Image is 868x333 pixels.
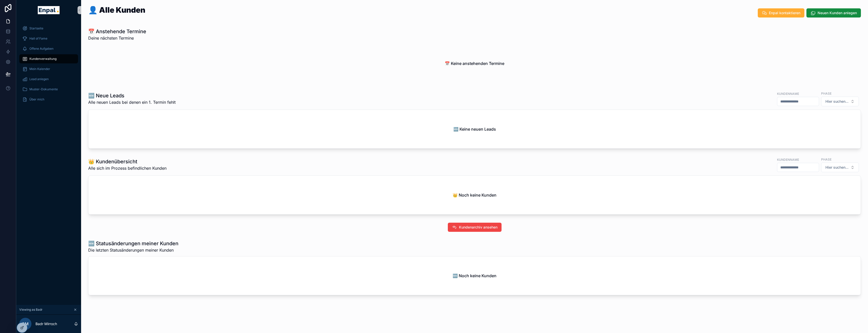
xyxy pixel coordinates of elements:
button: Neuen Kunden anlegen [806,8,861,17]
span: Startseite [29,26,43,30]
span: Hier suchen... [825,165,848,170]
span: Hier suchen... [825,99,848,104]
label: Kundenname [777,157,799,162]
span: Neuen Kunden anlegen [818,10,857,15]
span: Alle neuen Leads bei denen ein 1. Termin fehlt [88,99,176,105]
span: Viewing as Badr [19,308,43,312]
a: Mein Kalender [19,64,78,74]
label: Phase [821,157,832,162]
span: Hall of Fame [29,37,47,41]
button: Kundenarchiv ansehen [448,223,502,232]
h1: 📅 Anstehende Termine [88,28,146,35]
h2: 👑 Noch keine Kunden [453,192,496,198]
span: Muster-Dokumente [29,87,58,91]
span: BM [22,321,29,327]
a: Kundenverwaltung [19,54,78,63]
img: App logo [38,6,59,14]
span: Kundenverwaltung [29,57,57,61]
a: Hall of Fame [19,34,78,43]
p: Badr Mirroch [35,321,57,326]
label: Phase [821,91,832,96]
h2: 🆕 Keine neuen Leads [453,126,496,132]
button: Select Button [821,163,859,172]
h1: 👤 Alle Kunden [88,6,145,14]
span: Mein Kalender [29,67,50,71]
h1: 🆕 Neue Leads [88,92,176,99]
span: Kundenarchiv ansehen [459,225,497,230]
a: Offene Aufgaben [19,44,78,53]
h2: 🆕 Noch keine Kunden [453,273,496,279]
span: Die letzten Statusänderungen meiner Kunden [88,247,178,253]
div: scrollable content [16,20,81,111]
span: Offene Aufgaben [29,47,53,51]
label: Kundenname [777,91,799,96]
span: Über mich [29,97,44,101]
span: Lead anlegen [29,77,49,81]
a: Lead anlegen [19,75,78,84]
h1: 🆕 Statusänderungen meiner Kunden [88,240,178,247]
a: Startseite [19,24,78,33]
a: Muster-Dokumente [19,85,78,94]
button: Select Button [821,97,859,106]
span: Alle sich im Prozess befindlichen Kunden [88,165,167,171]
span: Deine nächsten Termine [88,35,146,41]
h2: 📅 Keine anstehenden Termine [445,60,504,66]
a: Über mich [19,95,78,104]
h1: 👑 Kundenübersicht [88,158,167,165]
span: Enpal kontaktieren [769,10,800,15]
button: Enpal kontaktieren [758,8,804,17]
